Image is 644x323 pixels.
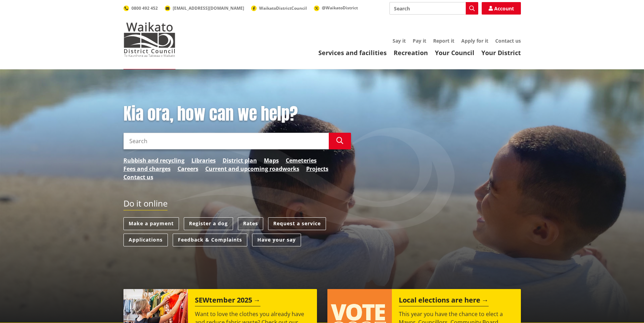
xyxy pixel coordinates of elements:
[123,133,329,149] input: Search input
[251,5,307,11] a: WaikatoDistrictCouncil
[173,5,244,11] span: [EMAIL_ADDRESS][DOMAIN_NAME]
[123,165,171,173] a: Fees and charges
[318,49,387,57] a: Services and facilities
[435,49,474,57] a: Your Council
[123,104,351,124] h1: Kia ora, how can we help?
[259,5,307,11] span: WaikatoDistrictCouncil
[165,5,244,11] a: [EMAIL_ADDRESS][DOMAIN_NAME]
[195,296,260,306] h2: SEWtember 2025
[205,165,299,173] a: Current and upcoming roadworks
[393,37,406,44] a: Say it
[123,217,179,230] a: Make a payment
[252,234,301,246] a: Have your say
[399,296,489,306] h2: Local elections are here
[314,5,358,11] a: @WaikatoDistrict
[495,37,521,44] a: Contact us
[123,22,175,57] img: Waikato District Council - Te Kaunihera aa Takiwaa o Waikato
[238,217,263,230] a: Rates
[191,156,216,165] a: Libraries
[306,165,328,173] a: Projects
[286,156,317,165] a: Cemeteries
[131,5,158,11] span: 0800 492 452
[481,49,521,57] a: Your District
[433,37,454,44] a: Report it
[413,37,426,44] a: Pay it
[123,234,168,246] a: Applications
[389,2,478,15] input: Search input
[223,156,257,165] a: District plan
[482,2,521,15] a: Account
[123,5,158,11] a: 0800 492 452
[184,217,233,230] a: Register a dog
[123,173,153,181] a: Contact us
[173,234,247,246] a: Feedback & Complaints
[123,156,184,165] a: Rubbish and recycling
[461,37,488,44] a: Apply for it
[322,5,358,11] span: @WaikatoDistrict
[394,49,428,57] a: Recreation
[264,156,279,165] a: Maps
[123,199,168,211] h2: Do it online
[268,217,326,230] a: Request a service
[178,165,198,173] a: Careers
